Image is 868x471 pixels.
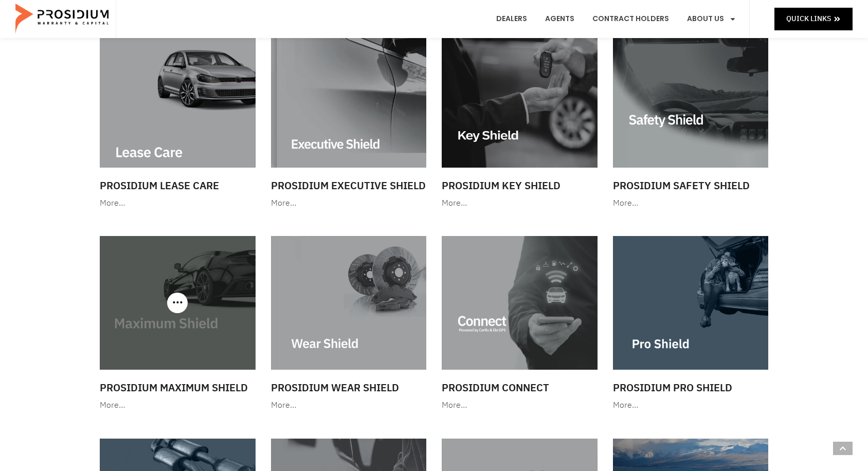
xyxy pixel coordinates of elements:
a: Prosidium Executive Shield More… [266,29,432,215]
h3: Prosidium Connect [442,380,598,395]
h3: Prosidium Executive Shield [271,178,427,193]
div: More… [442,196,598,211]
div: More… [100,196,256,211]
h3: Prosidium Maximum Shield [100,380,256,395]
div: More… [271,398,427,413]
h3: Prosidium Lease Care [100,178,256,193]
a: Prosidium Connect More… [437,231,603,418]
h3: Prosidium Safety Shield [613,178,769,193]
h3: Prosidium Pro Shield [613,380,769,395]
a: Prosidium Safety Shield More… [608,29,774,215]
div: More… [613,398,769,413]
span: Quick Links [786,12,831,25]
div: More… [271,196,427,211]
div: More… [100,398,256,413]
a: Prosidium Lease Care More… [95,29,261,215]
h3: Prosidium Wear Shield [271,380,427,395]
h3: Prosidium Key Shield [442,178,598,193]
div: More… [442,398,598,413]
a: Prosidium Maximum Shield More… [95,231,261,418]
a: Prosidium Wear Shield More… [266,231,432,418]
a: Quick Links [774,8,853,30]
a: Prosidium Pro Shield More… [608,231,774,418]
div: More… [613,196,769,211]
a: Prosidium Key Shield More… [437,29,603,215]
